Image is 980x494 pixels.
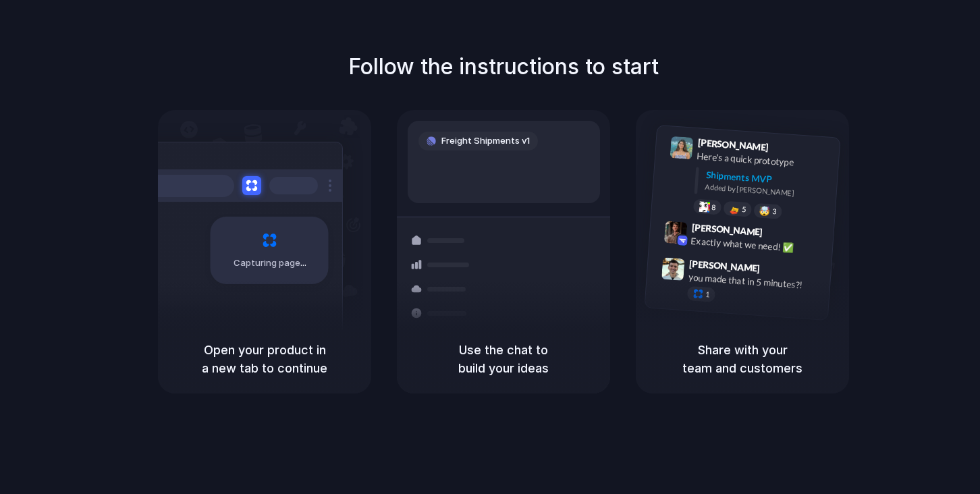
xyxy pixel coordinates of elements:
[174,341,355,377] h5: Open your product in a new tab to continue
[348,51,659,83] h1: Follow the instructions to start
[772,208,777,215] span: 3
[773,142,800,158] span: 9:41 AM
[697,135,769,155] span: [PERSON_NAME]
[690,234,825,257] div: Exactly what we need! ✅
[652,341,833,377] h5: Share with your team and customers
[441,134,530,148] span: Freight Shipments v1
[705,182,829,201] div: Added by [PERSON_NAME]
[691,220,763,240] span: [PERSON_NAME]
[234,256,308,270] span: Capturing page
[711,204,716,211] span: 8
[705,168,830,190] div: Shipments MVP
[413,341,594,377] h5: Use the chat to build your ideas
[764,263,792,279] span: 9:47 AM
[689,256,761,276] span: [PERSON_NAME]
[697,149,832,172] div: Here's a quick prototype
[705,291,710,298] span: 1
[767,227,794,243] span: 9:42 AM
[742,206,746,213] span: 5
[688,271,823,294] div: you made that in 5 minutes?!
[759,207,771,217] div: 🤯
